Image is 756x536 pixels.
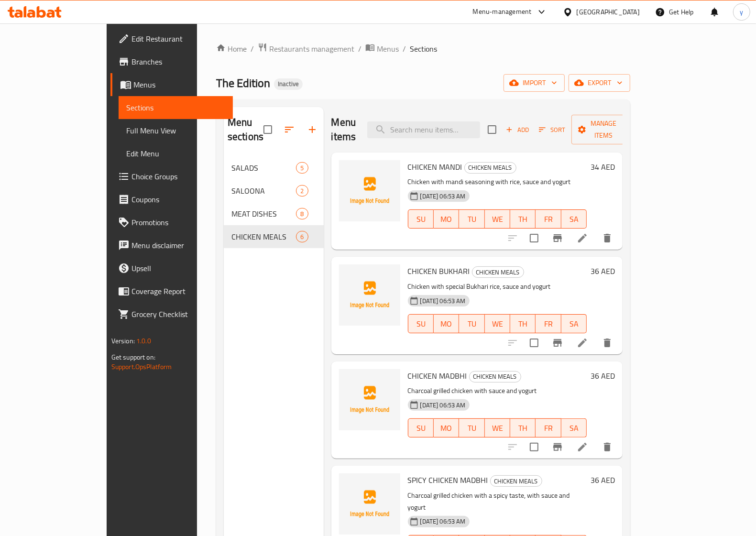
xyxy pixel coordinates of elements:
img: CHICKEN MANDI [339,160,400,221]
span: CHICKEN BUKHARI [408,264,470,278]
button: SA [561,418,587,438]
span: Select section [482,120,502,140]
span: SU [412,421,430,435]
span: TU [463,421,481,435]
span: MO [438,317,455,331]
button: TU [459,418,484,438]
img: CHICKEN MADBHI [339,369,400,430]
div: SALADS5 [224,156,324,179]
span: export [576,77,623,89]
span: WE [489,317,506,331]
span: [DATE] 06:53 AM [416,192,470,201]
img: SPICY CHICKEN MADBHI [339,473,400,535]
button: FR [536,209,561,229]
span: 2 [296,186,307,196]
span: Upsell [131,263,225,274]
button: delete [596,436,619,459]
button: Branch-specific-item [546,227,569,250]
h2: Menu sections [228,115,263,144]
button: SU [408,209,434,229]
a: Full Menu View [119,119,233,142]
nav: breadcrumb [216,43,630,55]
button: MO [434,209,459,229]
span: Sections [126,102,225,113]
h6: 34 AED [591,160,615,174]
li: / [358,43,362,55]
span: CHICKEN MEALS [491,476,542,487]
a: Edit menu item [577,232,588,244]
div: Inactive [274,78,303,90]
button: Sort [537,122,568,137]
a: Grocery Checklist [110,303,233,326]
span: Inactive [274,80,303,88]
button: MO [434,314,459,333]
a: Menus [110,73,233,96]
div: MEAT DISHES8 [224,202,324,225]
a: Edit Menu [119,142,233,165]
span: Edit Menu [126,148,225,159]
span: Edit Restaurant [131,33,225,44]
span: Coverage Report [131,285,225,297]
button: SU [408,314,434,333]
div: SALOONA2 [224,179,324,202]
a: Support.OpsPlatform [111,361,172,373]
span: Sort items [533,122,571,137]
button: Branch-specific-item [546,436,569,459]
span: SALOONA [231,185,296,197]
span: Select to update [524,333,544,353]
span: SU [412,317,430,331]
span: TH [514,212,532,226]
a: Choice Groups [110,165,233,188]
input: search [367,121,480,138]
button: SA [561,209,587,229]
a: Sections [119,96,233,119]
button: Add [502,122,533,137]
span: Select to update [524,228,544,248]
div: Menu-management [473,6,532,18]
span: Sort [539,124,565,135]
span: WE [489,212,506,226]
button: export [569,74,630,92]
img: CHICKEN BUKHARI [339,264,400,326]
button: FR [536,418,561,438]
span: FR [539,421,557,435]
span: Menus [377,43,399,55]
span: Add item [502,122,533,137]
span: 8 [296,209,307,219]
span: CHICKEN MEALS [465,162,516,173]
span: y [740,7,743,17]
span: CHICKEN MEALS [470,371,521,382]
h6: 36 AED [591,369,615,383]
span: Promotions [131,217,225,228]
div: items [296,185,308,197]
button: import [504,74,565,92]
button: SA [561,314,587,333]
span: SU [412,212,430,226]
span: Restaurants management [269,43,354,55]
a: Upsell [110,257,233,280]
span: [DATE] 06:53 AM [416,517,470,526]
button: delete [596,227,619,250]
button: TH [510,418,536,438]
span: Choice Groups [131,171,225,182]
span: CHICKEN MADBHI [408,369,467,383]
span: Grocery Checklist [131,308,225,320]
p: Charcoal grilled chicken with sauce and yogurt [408,385,587,397]
span: 5 [296,164,307,173]
a: Edit menu item [577,441,588,453]
button: Manage items [571,115,635,144]
button: TH [510,209,536,229]
button: WE [485,209,510,229]
nav: Menu sections [224,153,324,252]
span: import [511,77,557,89]
button: Branch-specific-item [546,331,569,354]
span: TU [463,212,481,226]
span: Sections [410,43,437,55]
a: Edit menu item [577,337,588,349]
a: Restaurants management [258,43,354,55]
a: Coupons [110,188,233,211]
span: TH [514,317,532,331]
h2: Menu items [331,115,356,144]
h6: 36 AED [591,473,615,487]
